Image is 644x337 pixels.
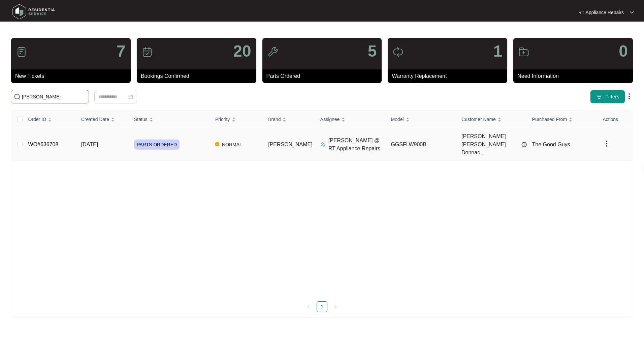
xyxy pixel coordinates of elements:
td: GGSFLW900B [385,128,456,161]
a: WO#636708 [28,142,59,147]
th: Status [129,111,210,128]
th: Brand [263,111,315,128]
img: dropdown arrow [625,92,633,100]
span: PARTS ORDERED [134,140,180,150]
img: icon [393,47,404,57]
span: Created Date [81,116,109,123]
span: [PERSON_NAME] [PERSON_NAME] Donnac... [461,132,518,157]
img: icon [518,47,529,57]
th: Model [385,111,456,128]
p: RT Appliance Repairs [578,9,624,16]
p: Need Information [517,72,633,80]
span: left [307,305,311,309]
button: filter iconFilters [590,90,625,103]
img: dropdown arrow [603,140,611,148]
p: 7 [117,43,126,59]
img: Vercel Logo [215,142,219,146]
p: Bookings Confirmed [141,72,256,80]
span: Purchased From [532,116,567,123]
img: icon [142,47,153,57]
p: [PERSON_NAME] @ RT Appliance Repairs [328,136,386,153]
img: search-icon [14,93,21,100]
p: 20 [233,43,251,59]
li: Previous Page [303,301,314,312]
span: Order ID [28,116,46,123]
span: The Good Guys [532,142,570,147]
img: residentia service logo [10,2,57,22]
th: Actions [597,111,633,128]
input: Search by Order Id, Assignee Name, Customer Name, Brand and Model [22,93,86,100]
th: Customer Name [456,111,527,128]
span: Model [391,116,404,123]
span: NORMAL [219,141,245,149]
th: Purchased From [527,111,598,128]
img: Assigner Icon [320,142,326,147]
p: Warranty Replacement [392,72,507,80]
span: Priority [215,116,230,123]
th: Priority [210,111,263,128]
button: right [330,301,341,312]
li: 1 [317,301,327,312]
img: icon [16,47,27,57]
p: 1 [493,43,502,59]
img: dropdown arrow [630,11,634,14]
span: Assignee [320,116,340,123]
p: 5 [368,43,377,59]
span: Status [134,116,148,123]
th: Assignee [315,111,386,128]
span: [PERSON_NAME] [268,142,313,147]
span: Customer Name [461,116,496,123]
p: New Tickets [15,72,131,80]
button: left [303,301,314,312]
span: Filters [605,93,619,100]
img: Info icon [521,142,527,147]
a: 1 [317,302,327,312]
span: right [333,305,337,309]
p: Parts Ordered [266,72,382,80]
span: [DATE] [81,142,98,147]
span: Brand [268,116,281,123]
p: 0 [619,43,628,59]
img: filter icon [596,93,603,100]
th: Created Date [76,111,129,128]
li: Next Page [330,301,341,312]
img: icon [267,47,278,57]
